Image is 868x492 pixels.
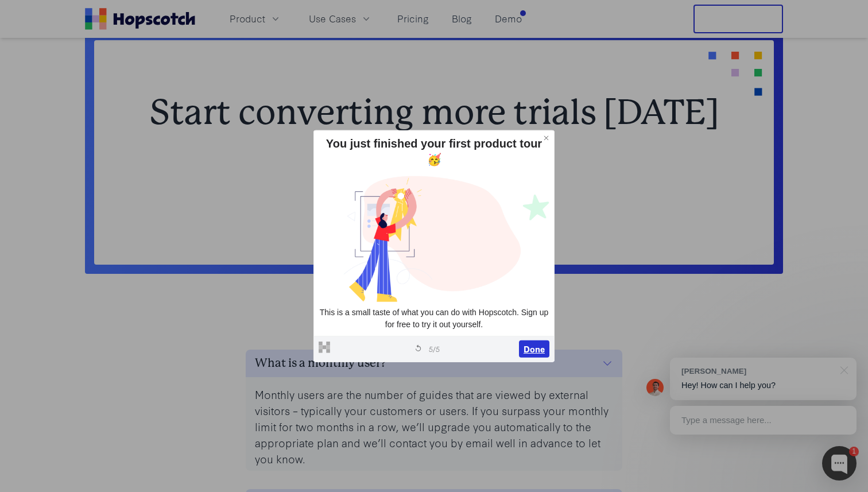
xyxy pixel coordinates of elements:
[255,354,386,373] h3: What is a monthly user?
[646,379,664,396] img: Mark Spera
[319,172,549,301] img: glz40brdibq3amekgqry.png
[681,366,834,377] div: [PERSON_NAME]
[94,311,774,338] h2: FAQs
[223,9,288,28] button: Product
[230,11,265,26] span: Product
[670,406,857,435] div: Type a message here...
[85,8,195,30] a: Home
[255,386,613,466] p: Monthly users are the number of guides that are viewed by external visitors – typically your cust...
[302,9,379,28] button: Use Cases
[319,306,549,331] p: This is a small taste of what you can do with Hopscotch. Sign up for free to try it out yourself.
[246,350,622,377] button: What is a monthly user?
[319,135,549,167] div: You just finished your first product tour 🥳
[490,9,526,28] a: Demo
[849,447,859,456] div: 1
[693,5,783,33] button: Free Trial
[519,340,549,358] button: Done
[309,11,356,26] span: Use Cases
[681,379,845,392] p: Hey! How can I help you?
[447,9,476,28] a: Blog
[429,343,440,354] span: 5 / 5
[131,95,737,130] h2: Start converting more trials [DATE]
[393,9,433,28] a: Pricing
[131,195,737,210] p: Get started in minutes. No credit card required.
